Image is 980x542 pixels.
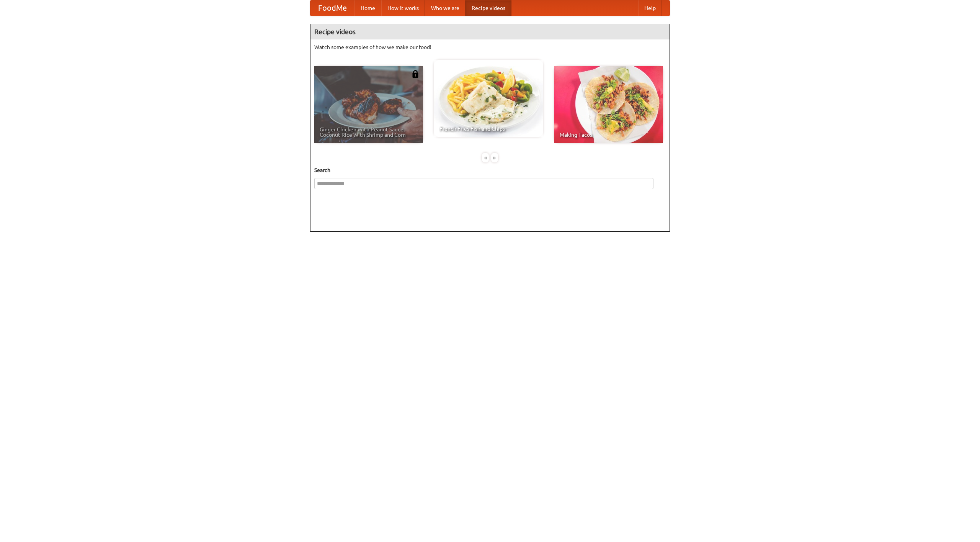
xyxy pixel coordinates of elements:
a: How it works [381,0,425,16]
img: 483408.png [412,70,419,78]
a: Recipe videos [465,0,511,16]
a: Making Tacos [554,66,663,143]
p: Watch some examples of how we make our food! [314,43,666,51]
h4: Recipe videos [310,24,670,39]
span: French Fries Fish and Chips [439,126,537,131]
a: FoodMe [310,0,354,16]
div: » [491,153,498,162]
span: Making Tacos [560,132,658,138]
div: « [482,153,489,162]
a: Who we are [425,0,465,16]
a: French Fries Fish and Chips [434,60,543,137]
a: Home [354,0,381,16]
a: Help [638,0,662,16]
h5: Search [314,166,666,174]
